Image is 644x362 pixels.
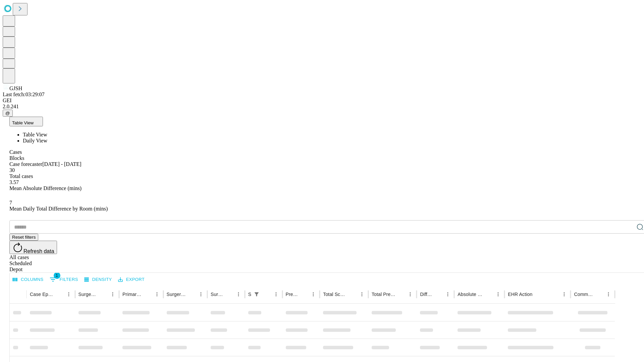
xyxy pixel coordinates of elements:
[54,272,60,279] span: 1
[234,290,243,299] button: Menu
[23,132,47,137] span: Table View
[23,138,47,143] span: Daily View
[48,274,80,285] button: Show filters
[116,275,146,285] button: Export
[196,290,206,299] button: Menu
[78,292,98,297] div: Surgeon Name
[3,98,641,104] div: GEI
[5,111,10,116] span: @
[248,292,251,297] div: Scheduled In Room Duration
[252,290,261,299] button: Show filters
[152,290,162,299] button: Menu
[83,275,114,285] button: Density
[187,290,196,299] button: Sort
[559,290,569,299] button: Menu
[9,173,33,179] span: Total cases
[167,292,186,297] div: Surgery Name
[323,292,347,297] div: Total Scheduled Duration
[99,290,108,299] button: Sort
[9,234,38,241] button: Reset filters
[372,292,396,297] div: Total Predicted Duration
[3,110,13,117] button: @
[12,120,34,125] span: Table View
[252,290,261,299] div: 1 active filter
[108,290,117,299] button: Menu
[348,290,357,299] button: Sort
[224,290,234,299] button: Sort
[309,290,318,299] button: Menu
[211,292,224,297] div: Surgery Date
[271,290,281,299] button: Menu
[3,92,45,97] span: Last fetch: 03:29:07
[604,290,613,299] button: Menu
[11,275,45,285] button: Select columns
[64,290,73,299] button: Menu
[286,292,299,297] div: Predicted In Room Duration
[420,292,433,297] div: Difference
[299,290,309,299] button: Sort
[9,241,57,254] button: Refresh data
[406,290,415,299] button: Menu
[594,290,604,299] button: Sort
[9,206,108,212] span: Mean Daily Total Difference by Room (mins)
[12,235,36,240] span: Reset filters
[143,290,152,299] button: Sort
[9,117,43,126] button: Table View
[42,161,81,167] span: [DATE] - [DATE]
[9,85,22,91] span: GJSH
[55,290,64,299] button: Sort
[493,290,503,299] button: Menu
[9,200,12,205] span: 7
[30,292,54,297] div: Case Epic Id
[3,104,641,110] div: 2.0.241
[396,290,406,299] button: Sort
[262,290,271,299] button: Sort
[23,248,54,254] span: Refresh data
[9,179,19,185] span: 3.57
[484,290,493,299] button: Sort
[357,290,367,299] button: Menu
[508,292,532,297] div: EHR Action
[9,185,82,191] span: Mean Absolute Difference (mins)
[9,161,42,167] span: Case forecaster
[443,290,452,299] button: Menu
[9,167,15,173] span: 30
[574,292,593,297] div: Comments
[434,290,443,299] button: Sort
[122,292,142,297] div: Primary Service
[533,290,542,299] button: Sort
[458,292,483,297] div: Absolute Difference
